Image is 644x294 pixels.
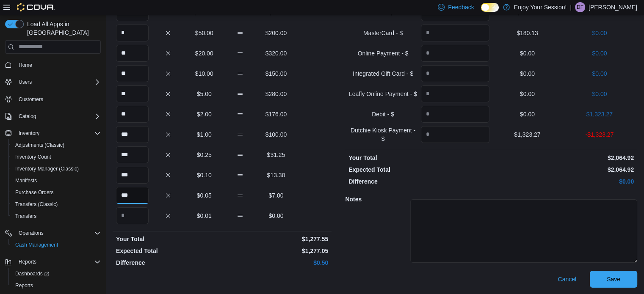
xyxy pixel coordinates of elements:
button: Transfers (Classic) [8,198,104,210]
span: Load All Apps in [GEOGRAPHIC_DATA] [24,20,101,37]
p: $0.00 [565,29,634,37]
p: -$1,323.27 [565,130,634,139]
input: Quantity [116,126,149,143]
input: Quantity [116,187,149,204]
span: Reports [12,280,101,291]
span: Transfers (Classic) [12,199,101,209]
p: $0.00 [493,177,634,186]
p: $0.00 [565,49,634,58]
button: Catalog [2,110,104,122]
span: Operations [19,230,44,236]
input: Quantity [421,126,489,143]
span: Purchase Orders [15,189,54,196]
a: Inventory Manager (Classic) [12,164,82,174]
p: $200.00 [260,29,293,37]
button: Purchase Orders [8,187,104,198]
button: Catalog [15,111,39,121]
p: Difference [116,258,221,267]
p: $100.00 [260,130,293,139]
p: $1,323.27 [493,130,561,139]
p: $0.00 [493,49,561,58]
span: Adjustments (Classic) [15,142,64,148]
a: Customers [15,94,47,104]
p: $0.00 [260,212,293,220]
span: Cancel [558,275,576,283]
span: Home [19,62,32,69]
p: $0.00 [493,69,561,78]
button: Cancel [554,271,580,288]
p: $2,064.92 [493,165,634,174]
p: $1,277.55 [224,235,329,243]
span: Transfers [15,213,36,220]
a: Adjustments (Classic) [12,140,68,150]
a: Manifests [12,176,40,186]
input: Quantity [116,65,149,82]
p: $0.25 [188,151,221,159]
p: Leafly Online Payment - $ [348,90,417,98]
a: Home [15,60,36,70]
a: Dashboards [12,269,53,279]
p: $1.00 [188,130,221,139]
span: Reports [15,282,33,289]
span: Catalog [15,111,101,121]
p: Online Payment - $ [348,49,417,58]
p: $31.25 [260,151,293,159]
span: Dashboards [12,269,101,279]
input: Quantity [421,65,489,82]
p: Debit - $ [348,110,417,118]
span: Feedback [448,3,474,11]
span: Customers [19,96,43,103]
span: Transfers (Classic) [15,201,58,208]
a: Dashboards [8,268,104,280]
span: Adjustments (Classic) [12,140,101,150]
p: $2.00 [188,110,221,118]
span: Inventory Count [12,152,101,162]
button: Adjustments (Classic) [8,139,104,151]
p: $180.13 [493,29,561,37]
p: $176.00 [260,110,293,118]
button: Users [15,77,35,87]
span: Dashboards [15,270,49,277]
span: Inventory [15,128,101,138]
span: Reports [19,258,36,265]
p: Your Total [348,154,489,162]
p: $0.05 [188,191,221,200]
span: Manifests [15,177,37,184]
input: Quantity [421,85,489,102]
span: Operations [15,228,101,238]
button: Inventory [15,128,43,138]
span: Home [15,60,101,70]
p: $5.00 [188,90,221,98]
span: Cash Management [15,242,58,248]
button: Home [2,59,104,71]
input: Quantity [116,207,149,224]
a: Inventory Count [12,152,55,162]
p: $0.10 [188,171,221,179]
button: Operations [15,228,47,238]
span: Users [19,79,32,85]
a: Transfers (Classic) [12,199,61,209]
a: Transfers [12,211,40,221]
input: Quantity [116,85,149,102]
p: Dutchie Kiosk Payment - $ [348,126,417,143]
input: Quantity [421,106,489,123]
p: $13.30 [260,171,293,179]
p: Difference [348,177,489,186]
p: $20.00 [188,49,221,58]
button: Reports [8,280,104,291]
button: Customers [2,93,104,105]
img: Cova [17,3,55,11]
button: Operations [2,227,104,239]
span: Customers [15,94,101,104]
p: $0.00 [493,110,561,118]
input: Quantity [116,146,149,163]
button: Reports [2,256,104,268]
p: MasterCard - $ [348,29,417,37]
span: Inventory [19,130,39,137]
input: Quantity [116,106,149,123]
p: $0.01 [188,212,221,220]
span: Users [15,77,101,87]
a: Purchase Orders [12,187,57,198]
p: $2,064.92 [493,154,634,162]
